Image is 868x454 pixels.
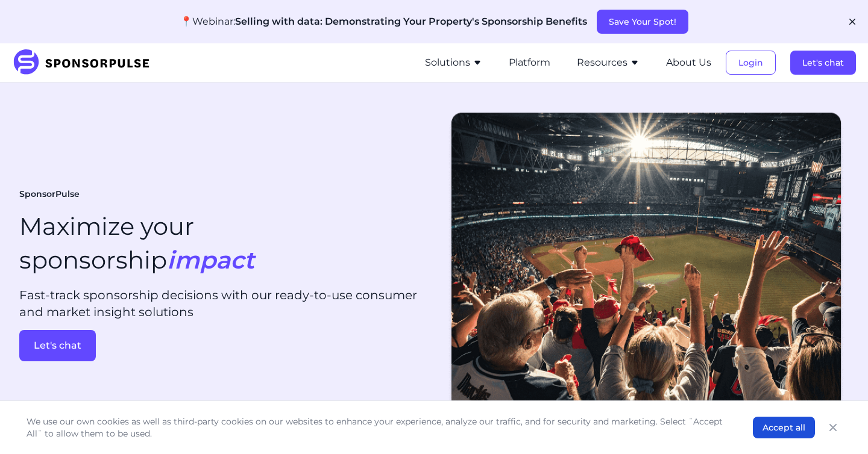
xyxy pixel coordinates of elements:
button: Solutions [425,55,482,70]
span: Selling with data: Demonstrating Your Property's Sponsorship Benefits [235,16,587,27]
h1: Maximize your sponsorship [19,210,254,277]
img: SponsorPulse [12,49,159,76]
a: Platform [509,57,550,68]
button: Resources [577,55,640,70]
button: Close [825,419,841,436]
a: Let's chat [790,57,856,68]
button: Let's chat [790,51,856,75]
span: SponsorPulse [19,188,80,201]
p: 📍Webinar: [180,14,587,29]
p: Fast-track sponsorship decisions with our ready-to-use consumer and market insight solutions [19,287,424,320]
button: About Us [666,55,711,70]
p: We use our own cookies as well as third-party cookies on our websites to enhance your experience,... [27,415,729,440]
a: Let's chat [19,330,424,361]
button: Login [726,51,776,75]
a: Login [726,57,776,68]
a: Save Your Spot! [597,16,688,27]
button: Save Your Spot! [597,10,688,34]
button: Accept all [753,417,815,438]
button: Platform [509,55,550,70]
button: Let's chat [19,330,96,361]
a: About Us [666,57,711,68]
i: impact [167,245,254,275]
